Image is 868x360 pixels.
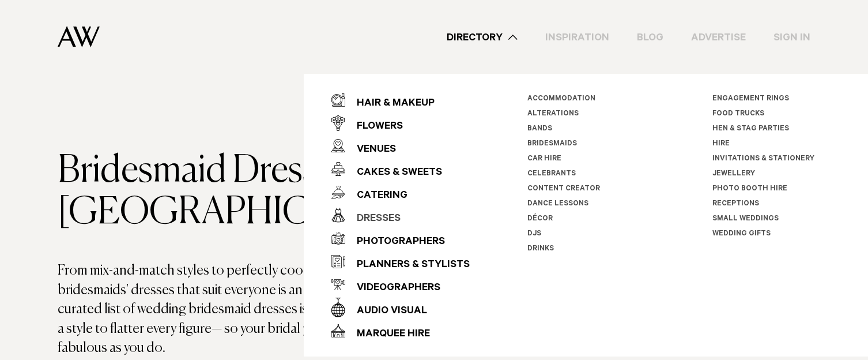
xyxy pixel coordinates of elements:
div: Flowers [345,115,403,138]
div: Marquee Hire [345,323,430,346]
a: Catering [331,181,470,204]
a: Car Hire [527,155,561,163]
a: Venues [331,134,470,157]
a: Drinks [527,245,554,253]
div: Dresses [345,208,401,231]
a: Audio Visual [331,296,470,319]
a: Celebrants [527,170,576,178]
div: Audio Visual [345,300,427,323]
div: Venues [345,138,396,162]
h1: Bridesmaid Dresses in [GEOGRAPHIC_DATA] [58,151,434,234]
a: Receptions [713,200,760,208]
a: Advertise [677,29,760,45]
div: Photographers [345,231,445,254]
a: Small Weddings [713,215,779,223]
a: Accommodation [527,95,595,103]
img: Auckland Weddings Logo [58,26,100,47]
a: Bands [527,125,552,133]
a: Décor [527,215,553,223]
a: Content Creator [527,185,600,193]
a: Hair & Makeup [331,88,470,111]
div: Catering [345,185,407,208]
a: Hen & Stag Parties [713,125,790,133]
a: Dance Lessons [527,200,588,208]
p: From mix-and-match styles to perfectly coordinated looks, finding bridesmaids' dresses that suit ... [58,261,434,358]
a: Inspiration [531,29,623,45]
a: Photographers [331,227,470,250]
div: Planners & Stylists [345,254,470,277]
div: Videographers [345,277,440,300]
a: Bridesmaids [527,140,577,148]
a: Jewellery [713,170,756,178]
div: Hair & Makeup [345,92,435,115]
a: Wedding Gifts [713,230,771,238]
a: Directory [433,29,531,45]
a: Invitations & Stationery [713,155,815,163]
a: Alterations [527,110,579,118]
a: DJs [527,230,541,238]
a: Engagement Rings [713,95,790,103]
a: Photo Booth Hire [713,185,788,193]
a: Hire [713,140,730,148]
a: Blog [623,29,677,45]
a: Planners & Stylists [331,250,470,273]
a: Food Trucks [713,110,765,118]
a: Marquee Hire [331,319,470,342]
a: Dresses [331,204,470,227]
a: Sign In [760,29,824,45]
a: Cakes & Sweets [331,157,470,181]
div: Cakes & Sweets [345,162,442,185]
a: Flowers [331,111,470,134]
a: Videographers [331,273,470,296]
